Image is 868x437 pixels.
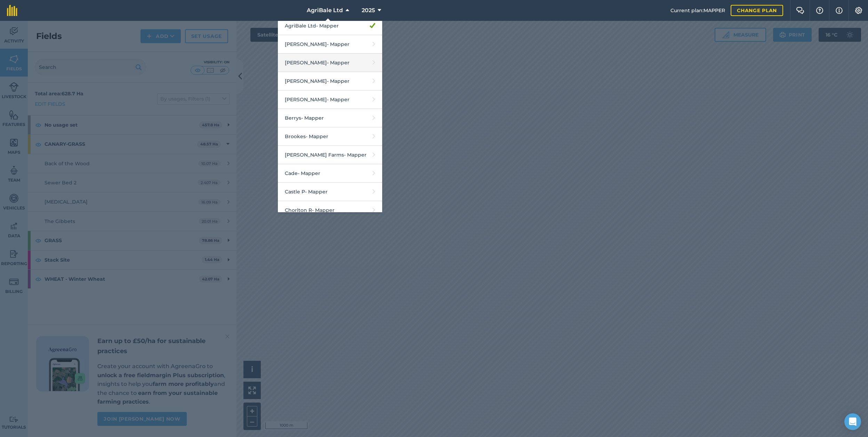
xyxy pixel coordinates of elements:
img: A cog icon [854,7,863,14]
img: A question mark icon [815,7,824,14]
a: Change plan [731,5,783,16]
a: Brookes- Mapper [278,127,382,146]
a: [PERSON_NAME]- Mapper [278,35,382,54]
a: Castle P- Mapper [278,183,382,201]
img: svg+xml;base64,PHN2ZyB4bWxucz0iaHR0cDovL3d3dy53My5vcmcvMjAwMC9zdmciIHdpZHRoPSIxNyIgaGVpZ2h0PSIxNy... [836,6,843,15]
a: [PERSON_NAME]- Mapper [278,90,382,109]
a: Cade- Mapper [278,164,382,183]
span: Current plan : MAPPER [670,7,725,14]
span: AgriBale Ltd [307,6,343,15]
a: [PERSON_NAME] Farms- Mapper [278,146,382,164]
span: 2025 [362,6,375,15]
a: Chorlton R- Mapper [278,201,382,220]
img: fieldmargin Logo [7,5,17,16]
a: AgriBale Ltd- Mapper [278,17,382,35]
a: Berrys- Mapper [278,109,382,127]
a: [PERSON_NAME]- Mapper [278,54,382,72]
a: [PERSON_NAME]- Mapper [278,72,382,90]
div: Open Intercom Messenger [844,413,861,430]
img: Two speech bubbles overlapping with the left bubble in the forefront [796,7,804,14]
